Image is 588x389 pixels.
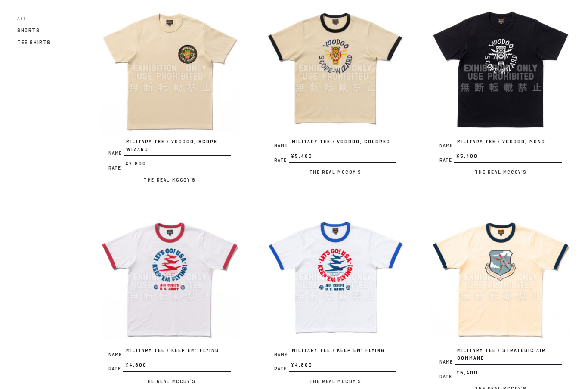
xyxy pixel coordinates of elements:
p: The Real McCoy's [100,377,240,387]
p: The Real McCoy's [431,167,571,178]
span: ¥5,400 [289,153,397,164]
a: MILITARY TEE / KEEP EM’ FLYING NameMILITARY TEE / KEEP EM’ FLYING Rate¥4,800 The Real McCoy's [100,208,240,387]
span: All [17,16,27,22]
span: Rate [439,375,454,380]
span: Rate [274,158,289,163]
span: Rate [108,166,123,171]
span: Name [439,360,455,365]
p: The Real McCoy's [266,377,405,387]
span: Shorts [17,28,40,34]
span: ¥4,800 [123,362,231,372]
span: Name [274,144,290,148]
span: ¥4,800 [289,362,397,372]
span: Name [274,353,290,358]
span: ¥7,200 [123,161,231,171]
a: Tee Shirts [17,38,51,48]
span: MILITARY TEE / VOODOO, SCOPE WIZARD [124,139,231,156]
span: MILITARY TEE / KEEP EM’ FLYING [290,347,397,358]
span: MILITARY TEE / STRATEGIC AIR COMMAND [455,347,562,365]
span: Name [108,353,124,358]
span: MILITARY TEE / KEEP EM’ FLYING [124,347,231,358]
p: The Real McCoy's [266,167,405,178]
span: MILITARY TEE / VOODOO, COLORED [290,139,397,149]
span: Name [108,151,124,156]
span: ¥5,400 [454,153,562,164]
span: Rate [439,158,454,163]
span: Name [439,144,455,148]
a: All [17,14,27,24]
span: Tee Shirts [17,40,51,46]
a: Shorts [17,26,40,36]
p: The Real McCoy's [100,175,240,185]
a: MILITARY TEE / KEEP EM’ FLYING NameMILITARY TEE / KEEP EM’ FLYING Rate¥4,800 The Real McCoy's [266,208,405,387]
span: Rate [274,367,289,372]
span: ¥5,400 [454,370,562,380]
span: Rate [108,367,123,372]
span: MILITARY TEE / VOODOO, MONO [455,139,562,149]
